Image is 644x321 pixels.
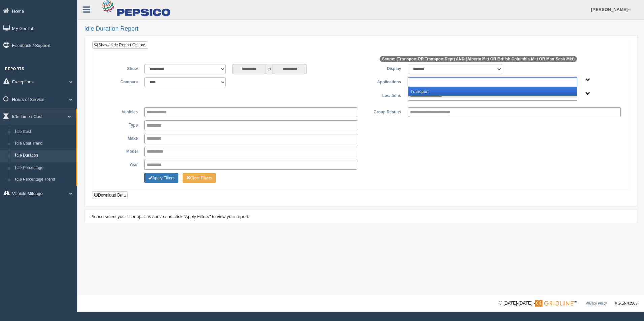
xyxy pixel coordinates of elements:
[408,87,576,96] li: Transport
[183,173,216,183] button: Change Filter Options
[12,150,76,162] a: Idle Duration
[97,160,141,168] label: Year
[361,91,405,99] label: Locations
[90,214,249,219] span: Please select your filter options above and click "Apply Filters" to view your report.
[97,134,141,142] label: Make
[12,174,76,186] a: Idle Percentage Trend
[12,126,76,138] a: Idle Cost
[266,64,273,74] span: to
[92,41,148,49] a: Show/Hide Report Options
[361,107,405,115] label: Group Results
[84,26,637,32] h2: Idle Duration Report
[499,300,637,307] div: © [DATE]-[DATE] - ™
[97,64,141,72] label: Show
[97,77,141,85] label: Compare
[97,120,141,129] label: Type
[92,191,128,199] button: Download Data
[361,64,405,72] label: Display
[144,173,178,183] button: Change Filter Options
[12,138,76,150] a: Idle Cost Trend
[12,162,76,174] a: Idle Percentage
[361,77,405,85] label: Applications
[97,107,141,115] label: Vehicles
[380,56,577,62] span: Scope: (Transport OR Transport Dept) AND (Alberta Mkt OR British Columbia Mkt OR Man-Sask Mkt)
[586,301,607,305] a: Privacy Policy
[535,300,573,307] img: Gridline
[97,147,141,155] label: Model
[615,301,637,305] span: v. 2025.4.2063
